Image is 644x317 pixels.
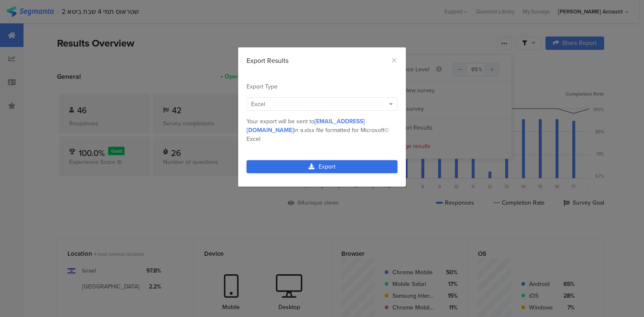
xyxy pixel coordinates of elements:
div: Your export will be sent to in a [247,117,397,143]
a: Export [247,160,397,173]
span: [EMAIL_ADDRESS][DOMAIN_NAME] [247,117,365,135]
div: dialog [238,47,406,187]
span: Excel [251,100,265,109]
span: .xlsx file formatted for Microsoft© Excel [247,126,389,143]
button: Close [391,56,397,65]
div: Export Results [247,56,397,65]
div: Export Type [247,82,397,91]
